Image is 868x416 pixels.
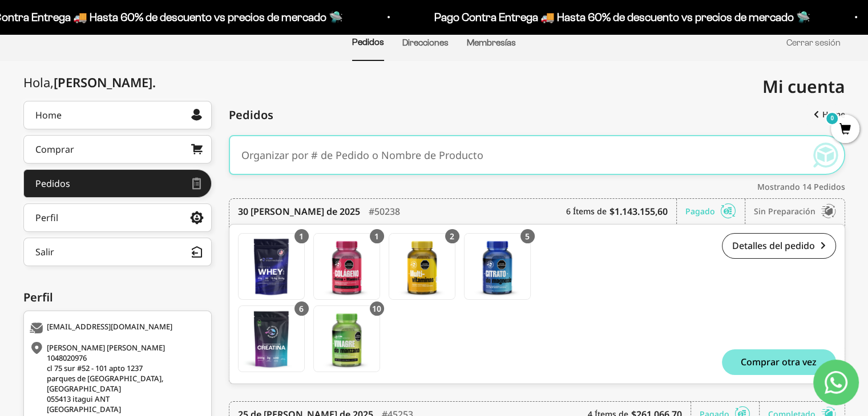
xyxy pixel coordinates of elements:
[314,234,380,299] img: Translation missing: es.Gomas con Colageno + Biotina + Vitamina C
[370,229,384,243] div: 1
[241,138,798,172] input: Organizar por # de Pedido o Nombre de Producto
[445,229,459,243] div: 2
[389,234,455,299] img: Translation missing: es.Gomas con Multivitamínicos y Minerales
[722,349,836,375] button: Comprar otra vez
[239,234,304,299] img: Translation missing: es.Proteína Whey - Sin Sabor - Sin Sabor / 2 libras (910g)
[566,199,677,224] div: 6 Ítems de
[35,145,74,154] div: Comprar
[433,8,809,26] p: Pago Contra Entrega 🚚 Hasta 60% de descuento vs precios de mercado 🛸
[23,289,212,306] div: Perfil
[23,169,212,198] a: Pedidos
[239,306,304,372] img: Translation missing: es.Creatina Monohidrato
[238,233,305,300] a: Proteína Whey - Sin Sabor - Sin Sabor / 2 libras (910g)
[23,203,212,232] a: Perfil
[313,305,380,372] a: Gomas con Vinagre de Manzana
[35,111,62,120] div: Home
[465,234,530,299] img: Translation missing: es.Gomas con Citrato de Magnesio
[229,107,273,124] span: Pedidos
[831,124,859,136] a: 0
[722,233,836,259] a: Detalles del pedido
[313,233,380,300] a: Gomas con Colageno + Biotina + Vitamina C
[762,75,845,98] span: Mi cuenta
[152,74,156,91] span: .
[741,357,817,366] span: Comprar otra vez
[370,301,384,316] div: 10
[35,179,70,188] div: Pedidos
[23,238,212,266] button: Salir
[352,37,384,47] a: Pedidos
[369,199,400,224] div: #50238
[238,205,360,218] time: 30 [PERSON_NAME] de 2025
[23,135,212,164] a: Comprar
[23,75,156,89] div: Hola,
[238,305,305,372] a: Creatina Monohidrato
[229,181,845,193] div: Mostrando 14 Pedidos
[786,38,841,47] a: Cerrar sesión
[294,229,309,243] div: 1
[294,301,309,316] div: 6
[314,306,380,372] img: Translation missing: es.Gomas con Vinagre de Manzana
[23,101,212,129] a: Home
[30,323,203,334] div: [EMAIL_ADDRESS][DOMAIN_NAME]
[805,104,845,125] a: Home
[35,213,58,222] div: Perfil
[520,229,535,243] div: 5
[35,247,54,256] div: Salir
[402,38,449,47] a: Direcciones
[685,199,745,224] div: Pagado
[754,199,836,224] div: Sin preparación
[54,74,156,91] span: [PERSON_NAME]
[609,205,668,218] b: $1.143.155,60
[467,38,516,47] a: Membresías
[825,112,839,125] mark: 0
[389,233,455,300] a: Gomas con Multivitamínicos y Minerales
[464,233,531,300] a: Gomas con Citrato de Magnesio
[30,342,203,414] div: [PERSON_NAME] [PERSON_NAME] 1048020976 cl 75 sur #52 - 101 apto 1237 parques de [GEOGRAPHIC_DATA]...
